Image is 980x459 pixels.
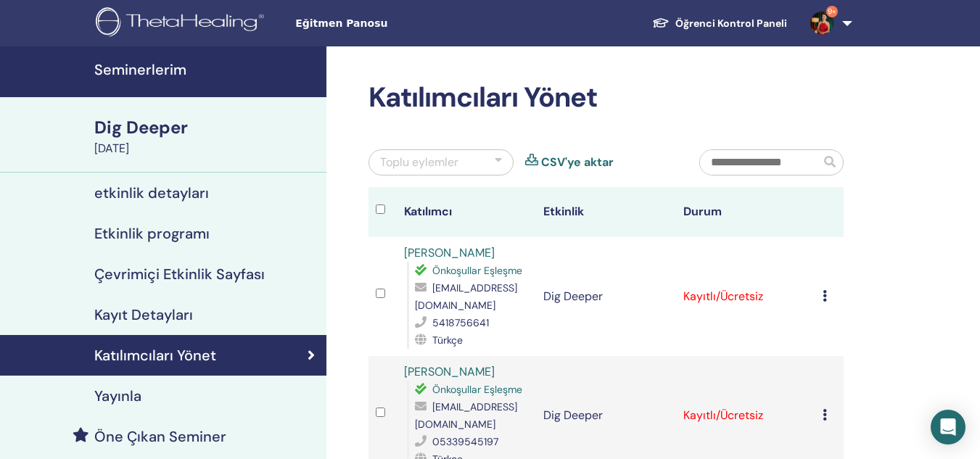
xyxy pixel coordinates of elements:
[432,435,498,448] span: 05339545197
[536,187,676,237] th: Etkinlik
[94,184,209,202] h4: etkinlik detayları
[368,81,844,115] h2: Katılımcıları Yönet
[86,115,326,157] a: Dig Deeper[DATE]
[94,115,318,140] div: Dig Deeper
[380,154,458,171] div: Toplu eylemler
[432,334,463,347] span: Türkçe
[94,347,216,364] h4: Katılımcıları Yönet
[536,237,676,356] td: Dig Deeper
[541,154,614,171] a: CSV'ye aktar
[826,6,838,17] span: 9+
[404,364,495,379] a: [PERSON_NAME]
[94,140,318,157] div: [DATE]
[432,264,522,277] span: Önkoşullar Eşleşme
[96,7,269,40] img: logo.png
[94,428,226,445] h4: Öne Çıkan Seminer
[931,410,965,444] div: Open Intercom Messenger
[810,12,833,35] img: default.jpg
[397,187,537,237] th: Katılımcı
[94,265,265,283] h4: Çevrimiçi Etkinlik Sayfası
[432,383,522,396] span: Önkoşullar Eşleşme
[641,10,799,37] a: Öğrenci Kontrol Paneli
[676,187,816,237] th: Durum
[94,225,210,242] h4: Etkinlik programı
[295,16,513,31] span: Eğitmen Panosu
[94,306,193,323] h4: Kayıt Detayları
[404,245,495,260] a: [PERSON_NAME]
[94,61,318,78] h4: Seminerlerim
[94,387,141,405] h4: Yayınla
[652,17,670,29] img: graduation-cap-white.svg
[415,281,517,312] span: [EMAIL_ADDRESS][DOMAIN_NAME]
[415,400,517,431] span: [EMAIL_ADDRESS][DOMAIN_NAME]
[432,316,489,329] span: 5418756641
